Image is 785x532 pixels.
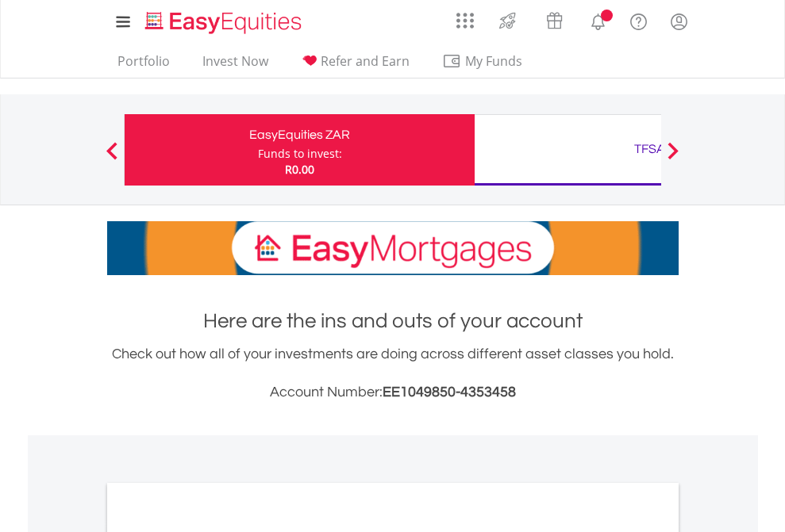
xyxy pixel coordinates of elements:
[294,53,416,78] a: Refer and Earn
[494,8,521,33] img: thrive-v2.svg
[578,4,618,36] a: Notifications
[142,10,308,36] img: EasyEquities_Logo.png
[258,146,342,162] div: Funds to invest:
[111,53,176,78] a: Portfolio
[659,4,699,39] a: My Profile
[446,4,484,29] a: AppsGrid
[139,4,308,36] a: Home page
[285,162,314,177] span: R0.00
[442,51,546,71] span: My Funds
[541,8,568,33] img: vouchers-v2.svg
[618,4,659,36] a: FAQ's and Support
[196,53,275,78] a: Invest Now
[134,124,465,146] div: EasyEquities ZAR
[96,150,128,166] button: Previous
[531,4,578,33] a: Vouchers
[456,12,474,29] img: grid-menu-icon.svg
[107,343,679,404] div: Check out how all of your investments are doing across different asset classes you hold.
[107,307,679,335] h1: Here are the ins and outs of your account
[107,221,679,275] img: EasyMortage Promotion Banner
[107,381,679,404] h3: Account Number:
[657,150,689,166] button: Next
[321,52,410,70] span: Refer and Earn
[383,385,516,400] span: EE1049850-4353458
